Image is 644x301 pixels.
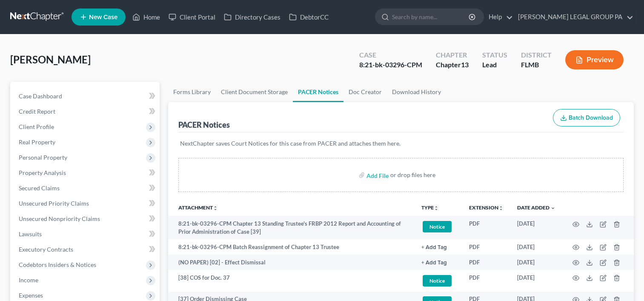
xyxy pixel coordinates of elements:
span: Codebtors Insiders & Notices [19,261,96,268]
a: Property Analysis [12,165,160,181]
span: Notice [423,275,452,287]
div: Chapter [436,60,469,70]
td: PDF [462,239,510,255]
i: unfold_more [213,206,218,211]
a: Unsecured Priority Claims [12,196,160,211]
a: [PERSON_NAME] LEGAL GROUP PA [514,9,633,25]
button: + Add Tag [421,245,447,250]
span: Executory Contracts [19,246,73,253]
span: Unsecured Nonpriority Claims [19,215,100,222]
a: Doc Creator [343,82,387,102]
td: [DATE] [510,270,562,292]
a: Client Portal [164,9,220,25]
p: NextChapter saves Court Notices for this case from PACER and attaches them here. [180,139,622,148]
td: [38] COS for Doc. 37 [168,270,415,292]
td: [DATE] [510,239,562,255]
span: Income [19,276,38,284]
a: Date Added expand_more [517,204,555,211]
button: TYPEunfold_more [421,205,439,211]
span: Property Analysis [19,169,66,176]
div: Status [482,50,507,60]
div: Lead [482,60,507,70]
button: + Add Tag [421,260,447,266]
div: District [521,50,552,60]
a: Executory Contracts [12,242,160,257]
a: DebtorCC [285,9,333,25]
a: Credit Report [12,104,160,119]
button: Batch Download [553,109,620,127]
a: Extensionunfold_more [469,204,504,211]
i: expand_more [550,206,555,211]
span: Secured Claims [19,184,60,192]
span: Unsecured Priority Claims [19,200,89,207]
button: Preview [565,50,624,69]
span: Notice [423,221,452,232]
div: Case [359,50,422,60]
td: 8:21-bk-03296-CPM Batch Reassignment of Chapter 13 Trustee [168,239,415,255]
div: or drop files here [390,171,435,179]
a: Directory Cases [220,9,285,25]
td: (NO PAPER) [02] - Effect Dismissal [168,255,415,270]
a: Help [484,9,513,25]
a: Client Document Storage [216,82,293,102]
i: unfold_more [498,206,504,211]
span: Real Property [19,138,55,146]
a: Unsecured Nonpriority Claims [12,211,160,226]
td: PDF [462,255,510,270]
div: Chapter [436,50,469,60]
a: Attachmentunfold_more [178,204,218,211]
a: Home [128,9,164,25]
span: 13 [461,60,469,69]
td: PDF [462,270,510,292]
span: Personal Property [19,154,67,161]
span: Lawsuits [19,230,42,238]
td: [DATE] [510,216,562,239]
span: Expenses [19,292,43,299]
td: PDF [462,216,510,239]
a: Case Dashboard [12,89,160,104]
span: [PERSON_NAME] [10,53,91,66]
td: [DATE] [510,255,562,270]
a: Lawsuits [12,226,160,242]
span: Batch Download [569,114,613,121]
a: Forms Library [168,82,216,102]
a: + Add Tag [421,258,455,267]
a: PACER Notices [293,82,343,102]
div: FLMB [521,60,552,70]
span: Credit Report [19,108,55,115]
span: Case Dashboard [19,92,62,100]
td: 8:21-bk-03296-CPM Chapter 13 Standing Trustee's FRBP 2012 Report and Accounting of Prior Administ... [168,216,415,239]
div: 8:21-bk-03296-CPM [359,60,422,70]
input: Search by name... [392,9,470,25]
div: PACER Notices [178,120,230,130]
i: unfold_more [434,206,439,211]
a: Download History [387,82,446,102]
a: Notice [421,220,455,234]
a: Secured Claims [12,181,160,196]
span: Client Profile [19,123,54,130]
a: + Add Tag [421,243,455,251]
span: New Case [89,14,117,20]
a: Notice [421,274,455,288]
